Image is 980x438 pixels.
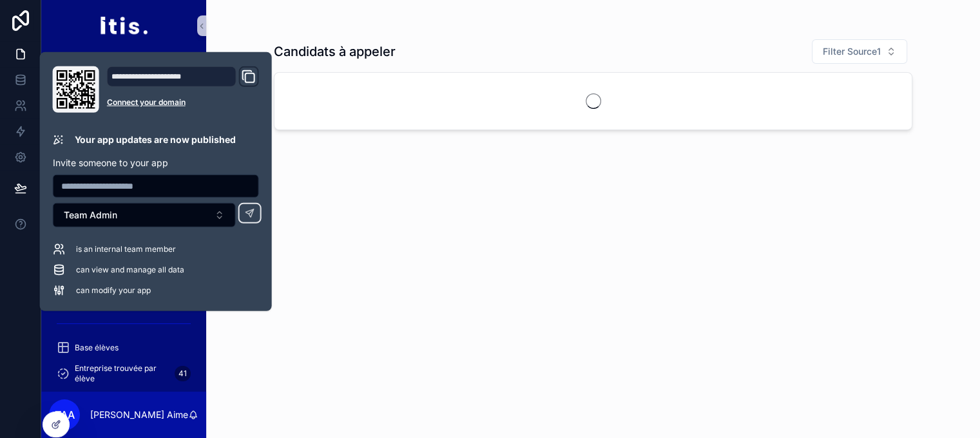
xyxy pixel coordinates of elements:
[55,407,75,423] span: TAA
[53,203,236,227] button: Select Button
[107,66,259,113] div: Domain and Custom Link
[99,15,148,36] img: App logo
[76,285,151,296] span: can modify your app
[41,52,206,392] div: scrollable content
[75,343,119,353] span: Base élèves
[49,336,198,359] a: Base élèves
[64,209,117,222] span: Team Admin
[90,408,188,421] p: [PERSON_NAME] Aime
[175,366,191,381] div: 41
[107,97,259,108] a: Connect your domain
[75,363,169,384] span: Entreprise trouvée par élève
[823,45,881,58] span: Filter Source1
[812,39,907,64] button: Select Button
[49,362,198,385] a: Entreprise trouvée par élève41
[53,157,259,169] p: Invite someone to your app
[274,43,396,61] h1: Candidats à appeler
[75,133,236,146] p: Your app updates are now published
[76,244,176,254] span: is an internal team member
[76,265,184,275] span: can view and manage all data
